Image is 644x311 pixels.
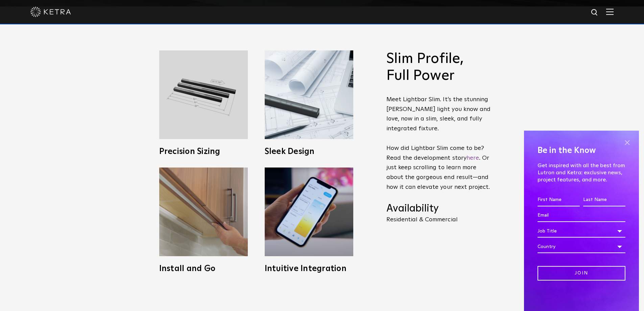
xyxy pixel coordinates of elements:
img: Hamburger%20Nav.svg [606,8,614,15]
h3: Sleek Design [265,148,353,156]
img: search icon [591,8,599,17]
img: L30_SlimProfile [265,50,353,139]
h3: Precision Sizing [159,148,248,156]
img: LS0_Easy_Install [159,168,248,256]
p: Get inspired with all the best from Lutron and Ketra: exclusive news, project features, and more. [538,162,625,183]
img: L30_SystemIntegration [265,168,353,256]
p: Meet Lightbar Slim. It’s the stunning [PERSON_NAME] light you know and love, now in a slim, sleek... [386,95,491,192]
img: L30_Custom_Length_Black-2 [159,50,248,139]
img: ketra-logo-2019-white [30,7,71,17]
div: Country [538,240,625,253]
input: Join [538,266,625,281]
h2: Slim Profile, Full Power [386,50,491,85]
h3: Intuitive Integration [265,265,353,273]
p: Residential & Commercial [386,217,491,223]
h4: Availability [386,202,491,215]
h3: Install and Go [159,265,248,273]
a: here [467,155,479,161]
h4: Be in the Know [538,144,625,157]
input: First Name [538,194,580,206]
input: Email [538,209,625,222]
div: Job Title [538,225,625,238]
input: Last Name [583,194,625,206]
